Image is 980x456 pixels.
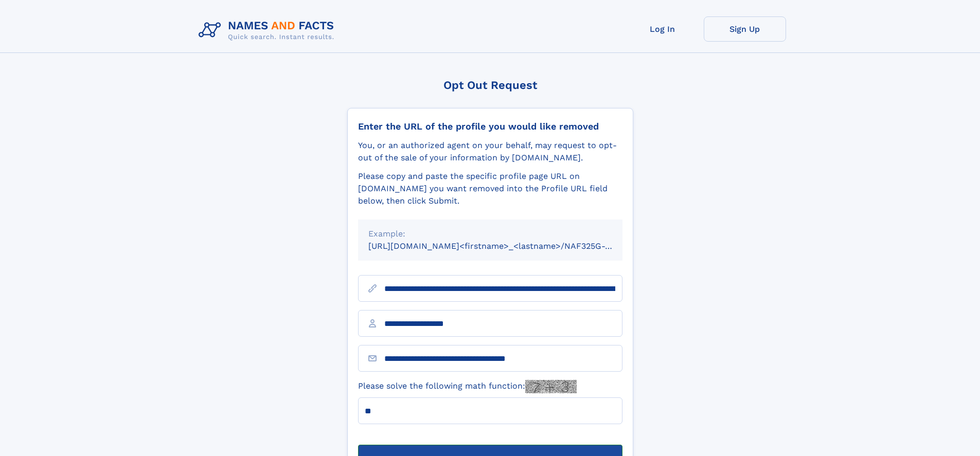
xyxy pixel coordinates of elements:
[358,170,622,207] div: Please copy and paste the specific profile page URL on [DOMAIN_NAME] you want removed into the Pr...
[358,121,622,132] div: Enter the URL of the profile you would like removed
[358,139,622,164] div: You, or an authorized agent on your behalf, may request to opt-out of the sale of your informatio...
[347,79,633,92] div: Opt Out Request
[194,16,343,44] img: Logo Names and Facts
[358,380,577,393] label: Please solve the following math function:
[704,16,786,42] a: Sign Up
[368,228,612,240] div: Example:
[368,241,642,251] small: [URL][DOMAIN_NAME]<firstname>_<lastname>/NAF325G-xxxxxxxx
[621,16,704,42] a: Log In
